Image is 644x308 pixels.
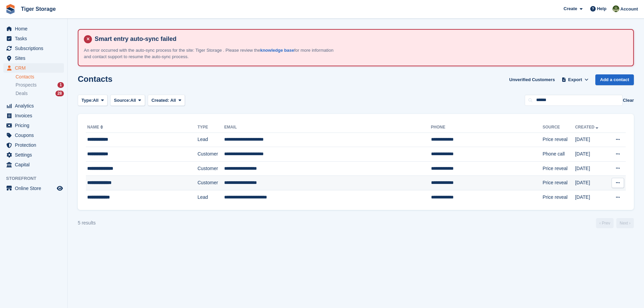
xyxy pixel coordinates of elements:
[613,5,619,12] img: Matthew Ellwood
[3,131,64,140] a: menu
[197,133,224,147] td: Lead
[506,74,557,86] a: Unverified Customers
[197,147,224,162] td: Customer
[114,97,130,104] span: Source:
[16,90,64,97] a: Deals 28
[616,218,634,228] a: Next
[16,74,64,80] a: Contacts
[575,190,607,205] td: [DATE]
[543,133,575,147] td: Price reveal
[595,218,635,228] nav: Page
[15,24,55,33] span: Home
[81,97,93,104] span: Type:
[15,121,55,130] span: Pricing
[560,74,590,86] button: Export
[15,131,55,140] span: Coupons
[148,95,185,106] button: Created: All
[568,76,582,83] span: Export
[3,111,64,120] a: menu
[543,190,575,205] td: Price reveal
[84,47,337,60] p: An error occurred with the auto-sync process for the site: Tiger Storage . Please review the for ...
[543,147,575,162] td: Phone call
[87,125,104,129] a: Name
[597,5,606,12] span: Help
[110,95,145,106] button: Source: All
[260,48,294,53] a: knowledge base
[15,53,55,63] span: Sites
[78,219,96,227] div: 5 results
[151,98,169,103] span: Created:
[16,90,28,97] span: Deals
[130,97,136,104] span: All
[15,160,55,169] span: Capital
[78,74,113,84] h1: Contacts
[15,150,55,160] span: Settings
[92,35,628,43] h4: Smart entry auto-sync failed
[15,63,55,73] span: CRM
[55,91,64,96] div: 28
[564,5,577,12] span: Create
[620,6,638,13] span: Account
[575,133,607,147] td: [DATE]
[5,4,16,14] img: stora-icon-8386f47178a22dfd0bd8f6a31ec36ba5ce8667c1dd55bd0f319d3a0aa187defe.svg
[3,44,64,53] a: menu
[575,161,607,176] td: [DATE]
[3,53,64,63] a: menu
[3,34,64,43] a: menu
[3,101,64,111] a: menu
[197,161,224,176] td: Customer
[3,150,64,160] a: menu
[15,140,55,150] span: Protection
[197,190,224,205] td: Lead
[543,122,575,133] th: Source
[431,122,543,133] th: Phone
[16,81,64,89] a: Prospects 1
[170,98,176,103] span: All
[595,74,634,86] a: Add a contact
[543,161,575,176] td: Price reveal
[57,82,64,88] div: 1
[3,121,64,130] a: menu
[575,147,607,162] td: [DATE]
[16,82,37,88] span: Prospects
[197,176,224,190] td: Customer
[3,184,64,193] a: menu
[596,218,614,228] a: Previous
[56,184,64,192] a: Preview store
[15,34,55,43] span: Tasks
[6,175,67,182] span: Storefront
[3,24,64,33] a: menu
[3,140,64,150] a: menu
[543,176,575,190] td: Price reveal
[15,111,55,120] span: Invoices
[224,122,431,133] th: Email
[623,97,634,104] button: Clear
[3,160,64,169] a: menu
[3,63,64,73] a: menu
[15,44,55,53] span: Subscriptions
[575,125,600,129] a: Created
[575,176,607,190] td: [DATE]
[15,184,55,193] span: Online Store
[15,101,55,111] span: Analytics
[78,95,108,106] button: Type: All
[197,122,224,133] th: Type
[18,3,58,15] a: Tiger Storage
[93,97,99,104] span: All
